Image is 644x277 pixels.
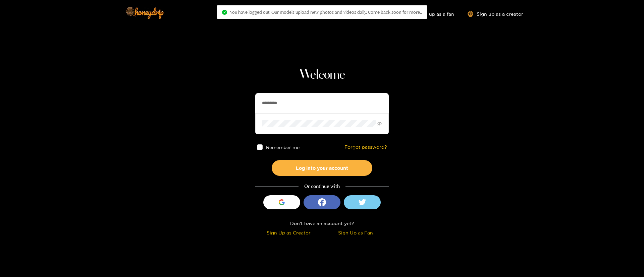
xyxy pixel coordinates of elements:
a: Sign up as a fan [408,11,454,17]
div: Don't have an account yet? [255,219,389,227]
span: check-circle [222,10,227,15]
div: Sign Up as Creator [257,229,320,236]
span: Remember me [266,145,300,150]
h1: Welcome [255,67,389,83]
a: Forgot password? [344,144,387,150]
span: You have logged out. Our models upload new photos and videos daily. Come back soon for more.. [230,9,422,15]
span: eye-invisible [377,122,382,126]
div: Or continue with [255,183,389,190]
div: Sign Up as Fan [324,229,387,236]
button: Log into your account [272,160,372,176]
a: Sign up as a creator [468,11,523,17]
